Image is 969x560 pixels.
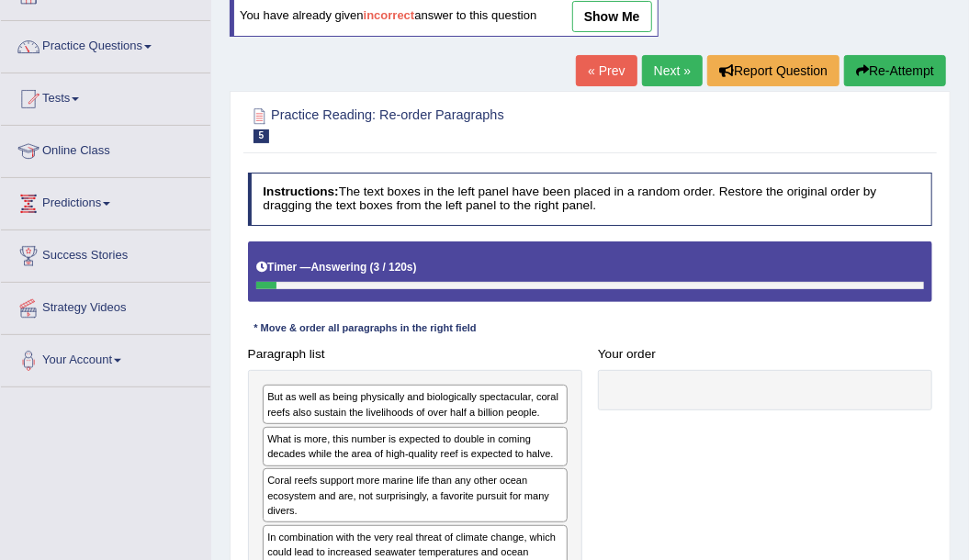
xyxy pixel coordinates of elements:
h4: Your order [598,348,932,362]
a: « Prev [576,55,637,86]
div: But as well as being physically and biologically spectacular, coral reefs also sustain the liveli... [263,385,568,424]
button: Report Question [707,55,839,86]
a: Online Class [1,126,210,172]
b: Answering [311,261,367,274]
span: 5 [254,129,270,143]
a: Strategy Videos [1,283,210,329]
h2: Practice Reading: Re-order Paragraphs [248,105,672,143]
h5: Timer — [256,262,416,274]
h4: Paragraph list [248,348,582,362]
button: Re-Attempt [844,55,946,86]
a: Practice Questions [1,21,210,67]
b: ( [370,261,374,274]
a: show me [572,1,652,32]
h4: The text boxes in the left panel have been placed in a random order. Restore the original order b... [248,173,933,225]
b: incorrect [364,9,415,23]
a: Predictions [1,178,210,224]
a: Next » [642,55,703,86]
div: What is more, this number is expected to double in coming decades while the area of high-quality ... [263,427,568,466]
div: Coral reefs support more marine life than any other ocean ecosystem and are, not surprisingly, a ... [263,468,568,522]
b: Instructions: [263,185,338,198]
a: Success Stories [1,230,210,276]
a: Tests [1,73,210,119]
b: ) [413,261,417,274]
a: Your Account [1,335,210,381]
div: * Move & order all paragraphs in the right field [248,321,483,337]
b: 3 / 120s [374,261,413,274]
